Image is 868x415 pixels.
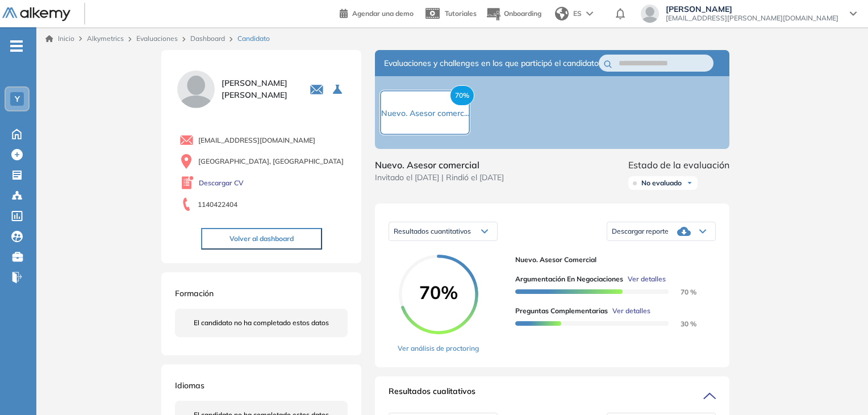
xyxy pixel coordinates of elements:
span: Ver detalles [628,274,666,284]
a: Dashboard [190,34,225,43]
button: Volver al dashboard [201,228,322,250]
i: - [10,45,23,47]
span: Evaluaciones y challenges en los que participó el candidato [384,57,599,69]
span: Nuevo. Asesor comercial [375,158,504,172]
span: Descargar reporte [612,227,669,236]
button: Ver detalles [608,306,650,316]
span: Formación [175,288,214,298]
span: [EMAIL_ADDRESS][DOMAIN_NAME] [198,135,315,146]
span: Candidato [237,34,270,44]
span: [GEOGRAPHIC_DATA], [GEOGRAPHIC_DATA] [198,156,344,167]
span: Argumentación en negociaciones [515,274,623,284]
span: Nuevo. Asesor comercial [515,255,707,265]
span: Alkymetrics [87,34,124,43]
span: Resultados cuantitativos [394,227,471,235]
span: Resultados cualitativos [389,385,475,404]
button: Ver detalles [623,274,666,284]
span: 1140422404 [198,200,237,210]
span: Invitado el [DATE] | Rindió el [DATE] [375,172,504,184]
a: Inicio [45,34,74,44]
span: 30 % [667,319,696,328]
a: Descargar CV [199,178,244,188]
span: 70 % [667,288,696,296]
span: Onboarding [504,9,541,18]
button: Onboarding [486,2,541,26]
a: Agendar una demo [340,6,414,19]
span: [EMAIL_ADDRESS][PERSON_NAME][DOMAIN_NAME] [666,14,838,23]
span: Ver detalles [612,306,650,316]
span: Y [15,94,20,103]
a: Ver análisis de proctoring [398,343,479,354]
span: [PERSON_NAME] [666,5,838,14]
span: ES [573,9,582,19]
span: Estado de la evaluación [628,158,729,172]
span: Agendar una demo [352,9,414,18]
span: El candidato no ha completado estos datos [194,318,329,328]
span: No evaluado [641,179,682,188]
img: Ícono de flecha [686,180,693,186]
span: Nuevo. Asesor comerc... [381,108,469,118]
img: PROFILE_MENU_LOGO_USER [175,68,217,110]
span: Tutoriales [445,9,477,18]
img: arrow [586,11,593,16]
a: Evaluaciones [136,34,178,43]
img: world [555,7,569,20]
span: Preguntas complementarias [515,306,608,316]
img: Logo [2,7,70,22]
span: [PERSON_NAME] [PERSON_NAME] [222,77,296,101]
span: 70% [450,85,474,106]
span: Idiomas [175,380,205,391]
span: 70% [399,283,478,301]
